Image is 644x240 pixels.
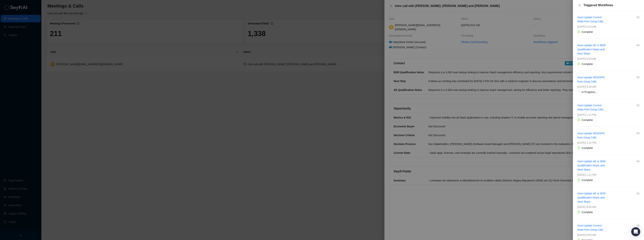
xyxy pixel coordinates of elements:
[582,118,593,122] span: Complete
[578,4,581,7] span: close
[577,205,596,208] span: [DATE] 9:05 AM
[577,141,596,144] span: [DATE] 1:12 PM
[636,103,639,107] span: V2
[636,159,639,163] span: V4
[577,44,606,55] a: Auto-Update AE or BDR Qualification Notes and Next Steps
[577,104,603,111] a: Auto-Update Current State from Gong Calls
[577,224,603,231] a: Auto-Update Current State from Gong Calls
[636,223,639,228] span: V2
[577,63,580,65] span: check-circle
[631,227,640,236] div: Open Intercom Messenger
[582,179,593,182] span: Complete
[582,146,593,149] span: Complete
[577,76,605,83] a: Auto-Update MEDDPIC from Gong Calls
[582,211,593,214] span: Complete
[577,16,603,23] a: Auto-Update Current State from Gong Calls
[577,233,596,236] span: [DATE] 9:05 AM
[577,30,580,33] span: check-circle
[636,15,639,19] span: V2
[583,3,639,8] div: Triggered Workflows
[577,192,606,203] a: Auto-Update AE or BDR Qualification Notes and Next Steps
[577,91,580,93] span: loading
[582,91,597,94] span: In Progress...
[577,173,596,176] span: [DATE] 1:12 PM
[636,75,639,79] span: V5
[577,132,605,139] a: Auto-Update MEDDPIC from Gong Calls
[577,211,580,213] span: check-circle
[636,191,639,195] span: V4
[577,85,596,88] span: [DATE] 9:33 AM
[577,113,596,116] span: [DATE] 1:12 PM
[577,146,580,149] span: check-circle
[577,179,580,181] span: check-circle
[636,43,639,47] span: V4
[577,25,596,28] span: [DATE] 9:33 AM
[577,118,580,121] span: check-circle
[577,57,596,60] span: [DATE] 9:33 AM
[582,30,593,33] span: Complete
[577,160,606,171] a: Auto-Update AE or BDR Qualification Notes and Next Steps
[577,3,582,8] button: Close
[582,63,593,66] span: Complete
[636,131,639,135] span: V5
